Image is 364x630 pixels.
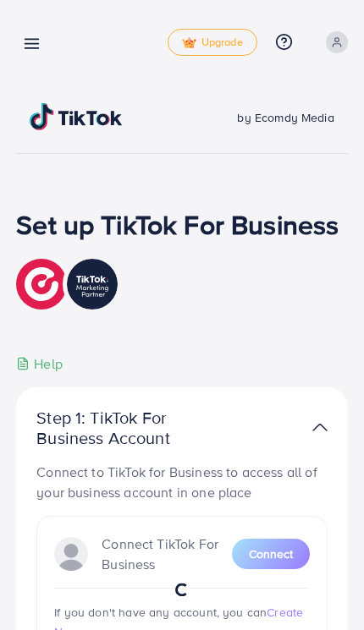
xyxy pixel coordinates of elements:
img: TikTok partner [16,255,122,314]
a: tickUpgrade [168,29,257,56]
p: Step 1: TikTok For Business Account [36,408,221,448]
img: tick [182,37,196,49]
h1: Set up TikTok For Business [16,208,339,240]
span: by Ecomdy Media [237,109,334,126]
img: TikTok partner [312,415,328,440]
img: TikTok [30,103,123,130]
div: Help [16,354,63,374]
span: Upgrade [182,36,243,49]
